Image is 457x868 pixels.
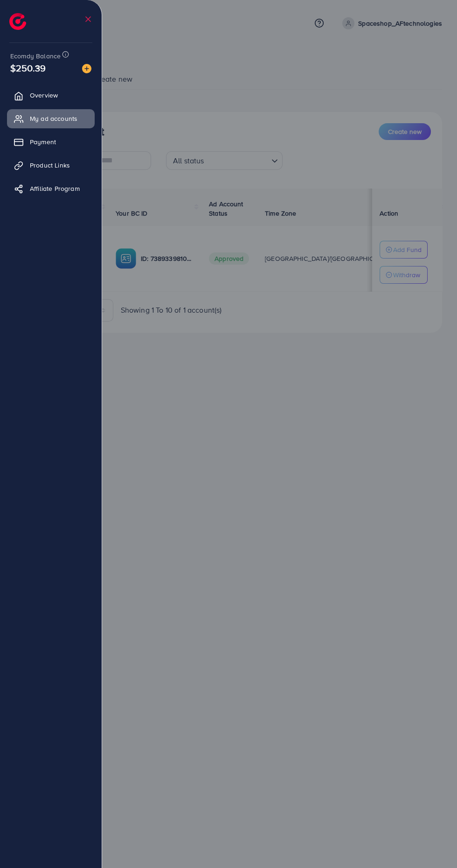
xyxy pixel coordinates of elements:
span: Overview [30,91,58,100]
span: $250.39 [10,61,46,75]
img: image [82,64,91,73]
a: My ad accounts [7,109,95,128]
a: Overview [7,86,95,105]
span: Affiliate Program [30,184,80,193]
img: logo [9,13,26,30]
span: Product Links [30,161,70,170]
a: Product Links [7,156,95,175]
iframe: Chat [417,826,450,861]
span: Payment [30,137,56,147]
span: My ad accounts [30,114,77,123]
span: Ecomdy Balance [10,51,61,61]
a: Affiliate Program [7,179,95,198]
a: Payment [7,133,95,151]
